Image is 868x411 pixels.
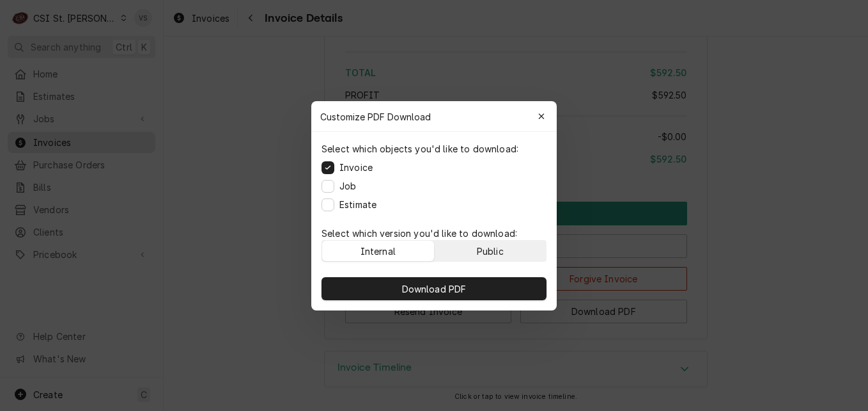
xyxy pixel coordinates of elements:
[360,244,396,257] div: Internal
[339,179,356,193] label: Job
[322,142,518,156] p: Select which objects you'd like to download:
[322,227,546,240] p: Select which version you'd like to download:
[311,101,557,132] div: Customize PDF Download
[399,282,469,295] span: Download PDF
[339,198,376,211] label: Estimate
[339,161,373,174] label: Invoice
[477,244,504,257] div: Public
[322,277,546,300] button: Download PDF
